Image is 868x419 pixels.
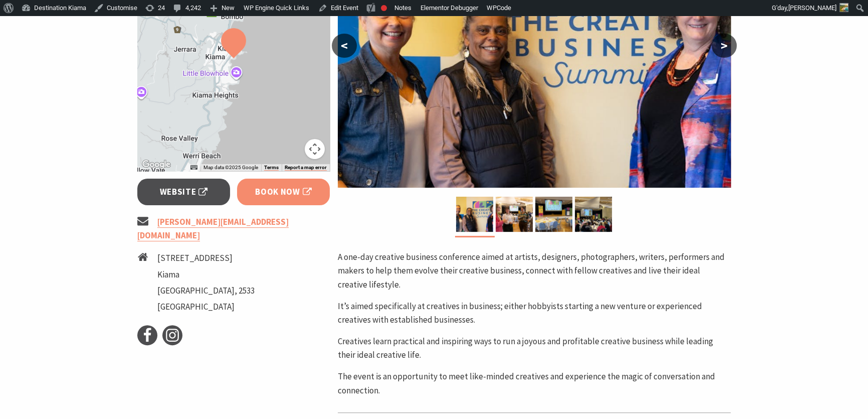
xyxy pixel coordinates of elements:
p: The event is an opportunity to meet like-minded creatives and experience the magic of conversatio... [338,370,731,397]
a: Report a map error [285,165,327,171]
a: Book Now [237,179,330,205]
p: Creatives learn practical and inspiring ways to run a joyous and profitable creative business whi... [338,335,731,362]
a: Open this area in Google Maps (opens a new window) [140,158,173,171]
li: Kiama [157,268,255,282]
button: Map camera controls [305,139,325,159]
a: Terms (opens in new tab) [264,165,279,171]
img: Three people including a First Nations elder infront of the event media wall [456,197,493,232]
li: [GEOGRAPHIC_DATA] [157,300,255,314]
button: < [332,34,357,58]
button: Keyboard shortcuts [190,164,197,171]
img: Google [140,158,173,171]
span: Map data ©2025 Google [203,165,258,170]
img: A full auditorium of 80 people listening to a talk on stage. Bright airy room. [575,197,612,232]
a: [PERSON_NAME][EMAIL_ADDRESS][DOMAIN_NAME] [137,216,289,241]
button: > [712,34,737,58]
a: Website [137,179,230,205]
p: It’s aimed specifically at creatives in business; either hobbyists starting a new venture or expe... [338,300,731,327]
img: Four people standing eating lunch with the event stage in the background. Smiling & chatting [496,197,533,232]
span: [PERSON_NAME] [788,4,836,12]
li: [GEOGRAPHIC_DATA], 2533 [157,284,255,298]
li: [STREET_ADDRESS] [157,251,255,265]
p: A one-day creative business conference aimed at artists, designers, photographers, writers, perfo... [338,250,731,292]
span: Website [160,185,208,199]
span: Book Now [255,185,312,199]
div: Focus keyphrase not set [381,5,387,11]
img: A stage with projector screen, conference tables & chairs. Bright set design in a light, airy room [535,197,572,232]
